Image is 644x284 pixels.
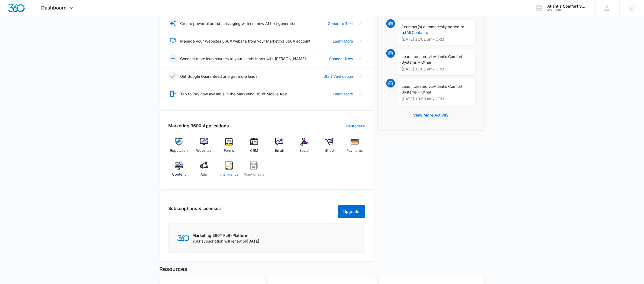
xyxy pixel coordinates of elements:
span: Content [172,172,186,177]
button: Close [357,54,365,63]
span: Email [275,148,284,153]
span: Intelligence [219,172,239,177]
p: Your subscription will renew on [193,238,260,244]
h2: Marketing 360® Applications [169,122,229,129]
span: Point of Sale [244,172,264,177]
a: Websites [193,138,214,157]
a: Point of Sale [244,162,265,181]
span: CRM [250,148,258,153]
button: Upgrade [338,205,365,218]
p: [DATE] 10:59 am • CRM [402,97,471,101]
h2: Subscriptions & Licenses [169,205,221,216]
a: Learn More [333,38,353,44]
a: CRM [244,138,265,157]
p: Marketing 360® Full-Platform [193,233,260,238]
span: Lead, [402,54,412,59]
span: Reputation [170,148,188,153]
a: All Contacts [407,30,428,35]
p: Create powerful brand messaging with our new AI text generator [180,21,296,26]
a: Shop [319,138,340,157]
a: Intelligence [219,162,240,181]
span: contact(s) automatically added to list [402,24,464,35]
a: Connect Now [329,56,353,62]
span: [DATE] [247,239,260,243]
a: Reputation [169,138,189,157]
img: Marketing 360 Logo [177,235,189,241]
a: Social [294,138,315,157]
span: 1 [402,24,404,29]
span: Shop [325,148,334,153]
button: Close [357,89,365,98]
span: , created via [412,54,434,59]
a: Forms [219,138,240,157]
div: account name [547,4,587,8]
button: Close [357,37,365,45]
span: Social [300,148,309,153]
p: Tap to Pay now available in the Marketing 360® Mobile App [180,91,287,97]
a: Content [169,162,189,181]
a: Email [269,138,290,157]
span: Forms [224,148,234,153]
span: Dashboard [41,5,67,11]
p: Connect more lead sources to your Leads Inbox with [PERSON_NAME] [180,56,306,62]
h5: Resources [160,265,485,273]
a: Generate Text [328,21,353,26]
p: Get Google Guaranteed and get more leads [180,73,258,79]
span: Lead, [402,84,412,89]
span: Websites [196,148,212,153]
span: , created via [412,84,434,89]
button: Close [357,19,365,28]
button: Close [357,72,365,80]
span: Ads [201,172,207,177]
p: [DATE] 11:01 am • CRM [402,37,471,41]
button: View More Activity [408,109,454,122]
a: Start Verification [324,73,353,79]
a: Payments [344,138,365,157]
a: Ads [193,162,214,181]
p: Manage your Websites 360® website from your Marketing 360® account [180,38,311,44]
span: Payments [347,148,363,153]
p: [DATE] 11:01 am • CRM [402,67,471,71]
div: account id [547,8,587,12]
a: Learn More [333,91,353,97]
a: Customize [347,123,365,129]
